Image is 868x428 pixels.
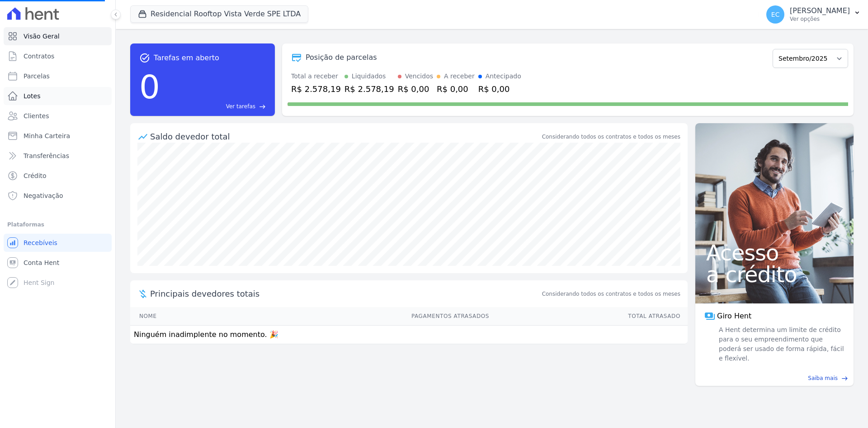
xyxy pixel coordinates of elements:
[150,130,540,143] div: Saldo devedor total
[24,238,57,247] span: Recebíveis
[259,103,266,110] span: east
[130,5,308,23] button: Residencial Rooftop Vista Verde SPE LTDA
[701,374,848,382] a: Saiba mais east
[4,47,112,65] a: Contratos
[154,53,219,63] span: Tarefas em aberto
[24,131,70,140] span: Minha Carteira
[771,11,780,18] span: EC
[4,147,112,165] a: Transferências
[24,91,41,101] span: Lotes
[344,83,394,95] div: R$ 2.578,19
[24,111,49,120] span: Clientes
[4,187,112,205] a: Negativação
[150,288,540,300] span: Principais devedores totais
[398,83,433,95] div: R$ 0,00
[706,264,843,285] span: a crédito
[4,107,112,125] a: Clientes
[706,242,843,264] span: Acesso
[790,15,850,23] p: Ver opções
[24,191,63,200] span: Negativação
[230,307,490,326] th: Pagamentos Atrasados
[139,53,150,63] span: task_alt
[4,27,112,45] a: Visão Geral
[808,374,838,382] span: Saiba mais
[130,326,688,344] td: Ninguém inadimplente no momento. 🎉
[437,83,475,95] div: R$ 0,00
[24,171,47,180] span: Crédito
[291,83,341,95] div: R$ 2.578,19
[226,102,255,111] span: Ver tarefas
[7,219,108,230] div: Plataformas
[24,151,69,160] span: Transferências
[4,87,112,105] a: Lotes
[444,72,475,81] div: A receber
[4,234,112,252] a: Recebíveis
[139,63,160,111] div: 0
[164,102,266,111] a: Ver tarefas east
[405,72,433,81] div: Vencidos
[841,375,848,382] span: east
[4,67,112,85] a: Parcelas
[478,83,521,95] div: R$ 0,00
[24,32,60,41] span: Visão Geral
[717,325,844,363] span: A Hent determina um limite de crédito para o seu empreendimento que poderá ser usado de forma ráp...
[24,52,54,61] span: Contratos
[130,307,230,326] th: Nome
[486,72,521,81] div: Antecipado
[352,72,386,81] div: Liquidados
[291,72,341,81] div: Total a receber
[4,254,112,272] a: Conta Hent
[542,290,680,298] span: Considerando todos os contratos e todos os meses
[542,133,680,141] div: Considerando todos os contratos e todos os meses
[490,307,688,326] th: Total Atrasado
[24,258,59,267] span: Conta Hent
[790,6,850,15] p: [PERSON_NAME]
[4,167,112,185] a: Crédito
[4,127,112,145] a: Minha Carteira
[306,52,377,63] div: Posição de parcelas
[24,72,50,81] span: Parcelas
[717,311,751,322] span: Giro Hent
[759,2,868,27] button: EC [PERSON_NAME] Ver opções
